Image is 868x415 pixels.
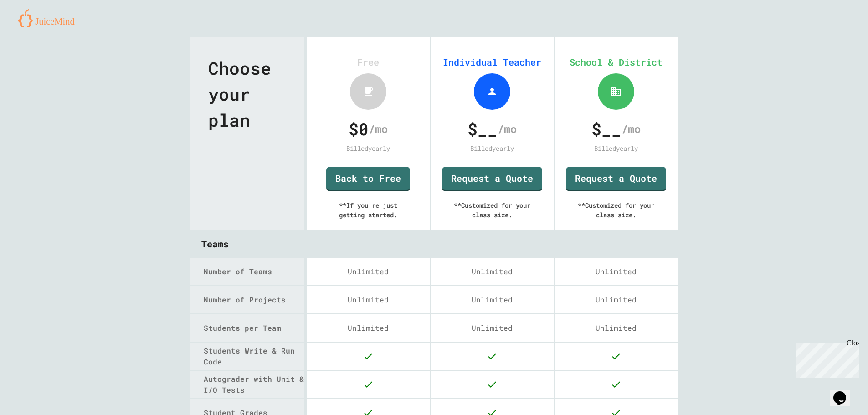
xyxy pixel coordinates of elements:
[564,191,668,229] div: ** Customized for your class size.
[190,230,678,257] div: Teams
[204,345,304,367] div: Students Write & Run Code
[431,286,554,313] div: Unlimited
[204,323,304,333] div: Students per Team
[442,167,542,191] a: Request a Quote
[564,143,668,153] div: Billed yearly
[204,266,304,277] div: Number of Teams
[792,339,859,378] iframe: chat widget
[440,55,544,69] div: Individual Teacher
[307,314,430,342] div: Unlimited
[442,117,542,141] div: /mo
[326,167,410,191] a: Back to Free
[555,258,678,285] div: Unlimited
[591,117,621,141] span: $ __
[316,143,421,153] div: Billed yearly
[349,117,369,141] span: $ 0
[307,258,430,285] div: Unlimited
[440,143,544,153] div: Billed yearly
[564,55,668,69] div: School & District
[440,191,544,229] div: ** Customized for your class size.
[555,314,678,342] div: Unlimited
[555,286,678,313] div: Unlimited
[467,117,498,141] span: $ __
[18,9,82,27] img: logo-orange.svg
[190,37,304,230] div: Choose your plan
[318,117,418,141] div: /mo
[830,379,859,406] iframe: chat widget
[307,286,430,313] div: Unlimited
[431,314,554,342] div: Unlimited
[316,191,421,229] div: ** If you're just getting started.
[316,55,421,69] div: Free
[431,258,554,285] div: Unlimited
[204,294,304,305] div: Number of Projects
[204,374,304,395] div: Autograder with Unit & I/O Tests
[4,4,63,58] div: Chat with us now!Close
[566,117,666,141] div: /mo
[566,167,666,191] a: Request a Quote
